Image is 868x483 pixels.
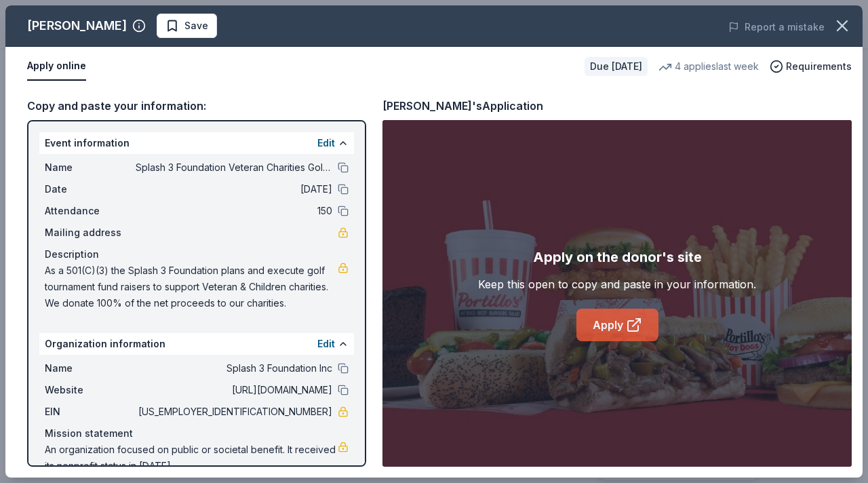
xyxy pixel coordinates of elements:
span: Name [45,159,136,176]
div: Description [45,246,349,263]
button: Apply online [27,52,86,81]
a: Apply [576,309,658,341]
span: Date [45,181,136,197]
div: Event information [39,132,354,154]
button: Requirements [770,58,852,75]
button: Save [157,14,217,38]
span: Save [184,18,208,34]
div: Due [DATE] [585,57,648,76]
div: [PERSON_NAME]'s Application [382,97,543,115]
span: 150 [136,203,332,219]
div: Apply on the donor's site [533,246,702,268]
span: Website [45,382,136,398]
span: Requirements [786,58,852,75]
span: Splash 3 Foundation Inc [136,360,332,376]
span: [DATE] [136,181,332,197]
span: EIN [45,404,136,420]
button: Report a mistake [728,19,825,35]
div: Keep this open to copy and paste in your information. [478,276,756,292]
span: Attendance [45,203,136,219]
div: Copy and paste your information: [27,97,366,115]
span: [URL][DOMAIN_NAME] [136,382,332,398]
span: Splash 3 Foundation Veteran Charities Golf Tournament [136,159,332,176]
button: Edit [317,336,335,352]
div: Mission statement [45,425,349,442]
span: Name [45,360,136,376]
div: 4 applies last week [658,58,759,75]
div: Organization information [39,333,354,355]
span: Mailing address [45,225,136,241]
span: An organization focused on public or societal benefit. It received its nonprofit status in [DATE]. [45,442,338,474]
span: As a 501(C)(3) the Splash 3 Foundation plans and execute golf tournament fund raisers to support ... [45,263,338,311]
span: [US_EMPLOYER_IDENTIFICATION_NUMBER] [136,404,332,420]
div: [PERSON_NAME] [27,15,127,37]
button: Edit [317,135,335,151]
